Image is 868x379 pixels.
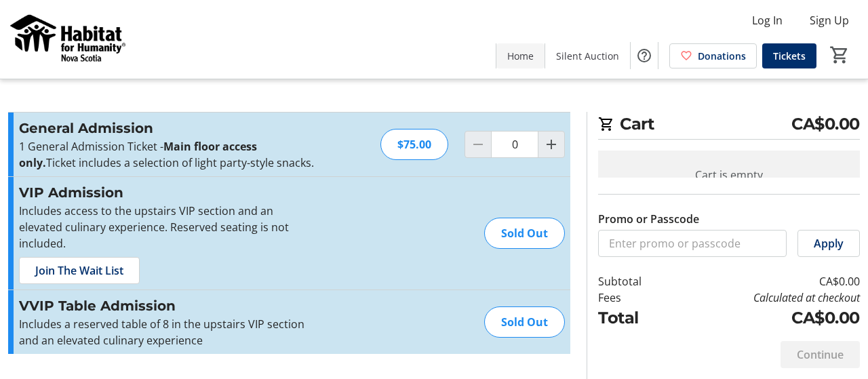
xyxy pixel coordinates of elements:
h2: Cart [598,112,860,140]
div: Sold Out [484,306,565,338]
button: Log In [741,9,793,31]
h3: VIP Admission [19,182,315,203]
div: $75.00 [380,129,448,160]
span: Log In [752,12,783,28]
td: CA$0.00 [674,273,860,290]
button: Join The Wait List [19,257,140,284]
td: Fees [598,290,674,306]
p: 1 General Admission Ticket - Ticket includes a selection of light party-style snacks. [19,138,315,171]
td: Subtotal [598,273,674,290]
div: Sold Out [484,218,565,249]
h3: VVIP Table Admission [19,296,315,316]
span: Donations [698,49,746,63]
p: Includes a reserved table of 8 in the upstairs VIP section and an elevated culinary experience [19,316,315,348]
button: Sign Up [799,9,860,31]
a: Donations [669,43,757,68]
button: Apply [797,230,860,257]
button: Cart [827,43,852,67]
span: Apply [814,235,844,252]
input: General Admission Quantity [491,131,538,158]
td: CA$0.00 [674,306,860,330]
span: Join The Wait List [35,262,123,279]
button: Help [631,42,658,69]
a: Tickets [762,43,816,68]
td: Total [598,306,674,330]
input: Enter promo or passcode [598,230,787,257]
span: CA$0.00 [791,112,860,136]
span: Silent Auction [556,49,619,63]
td: Calculated at checkout [674,290,860,306]
span: Sign Up [810,12,849,28]
h3: General Admission [19,118,315,138]
button: Increment by one [538,132,564,157]
span: Home [507,49,534,63]
a: Home [496,43,545,68]
span: Tickets [773,49,806,63]
img: Habitat for Humanity Nova Scotia's Logo [8,5,129,73]
a: Silent Auction [545,43,630,68]
p: Includes access to the upstairs VIP section and an elevated culinary experience. Reserved seating... [19,203,315,252]
div: Cart is empty [598,151,860,199]
label: Promo or Passcode [598,211,699,227]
